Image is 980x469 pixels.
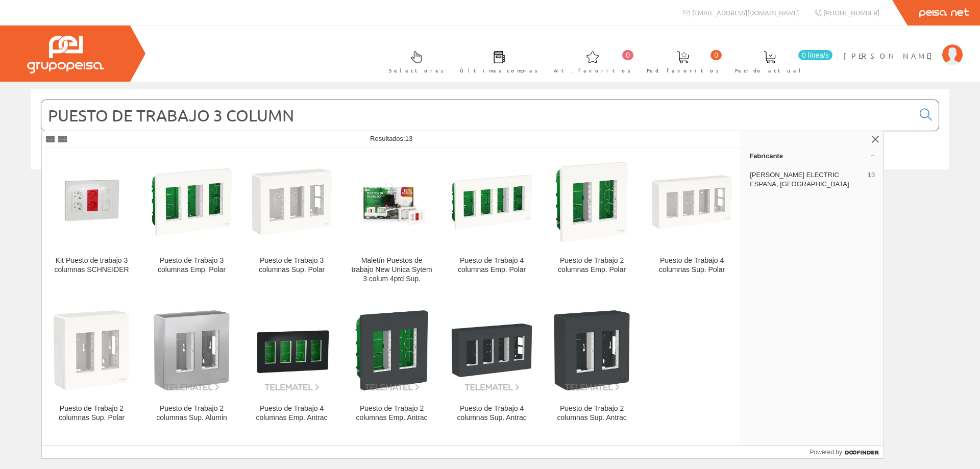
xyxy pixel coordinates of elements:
div: Puesto de Trabajo 3 columnas Sup. Polar [250,256,333,275]
a: Puesto de Trabajo 3 columnas Emp. Polar Puesto de Trabajo 3 columnas Emp. Polar [142,148,241,295]
a: Puesto de Trabajo 4 columnas Emp. Polar Puesto de Trabajo 4 columnas Emp. Polar [442,148,542,295]
a: Puesto de Trabajo 4 columnas Emp. Antrac Puesto de Trabajo 4 columnas Emp. Antrac [242,296,341,434]
span: 0 [622,50,633,60]
span: Resultados: [370,135,412,142]
div: Puesto de Trabajo 4 columnas Sup. Antrac [450,404,533,423]
a: [PERSON_NAME] [844,42,963,52]
a: Puesto de Trabajo 2 columnas Sup. Antrac Puesto de Trabajo 2 columnas Sup. Antrac [542,296,642,434]
a: Selectores [379,42,449,80]
img: Puesto de Trabajo 3 columnas Emp. Polar [150,160,233,243]
div: Kit Puesto de trabajo 3 columnas SCHNEIDER [50,256,133,275]
a: Fabricante [741,147,884,164]
a: Puesto de Trabajo 2 columnas Sup. Alumin Puesto de Trabajo 2 columnas Sup. Alumin [142,296,241,434]
div: Puesto de Trabajo 2 columnas Sup. Antrac [550,404,633,423]
img: Puesto de Trabajo 4 columnas Emp. Antrac [250,309,333,392]
a: Puesto de Trabajo 2 columnas Emp. Antrac Puesto de Trabajo 2 columnas Emp. Antrac [342,296,442,434]
input: Buscar... [41,100,914,131]
div: Puesto de Trabajo 2 columnas Emp. Polar [550,256,633,275]
div: Puesto de Trabajo 2 columnas Sup. Alumin [150,404,233,423]
img: Puesto de Trabajo 2 columnas Sup. Antrac [550,309,633,392]
img: Puesto de Trabajo 4 columnas Sup. Polar [650,160,733,243]
img: Puesto de Trabajo 2 columnas Sup. Polar [50,309,133,392]
span: [EMAIL_ADDRESS][DOMAIN_NAME] [692,8,799,17]
div: Maletín Puestos de trabajo New Unica Sytem 3 colum 4ptd Sup. [350,256,433,284]
div: Puesto de Trabajo 4 columnas Emp. Polar [450,256,533,275]
span: 13 [868,170,875,189]
div: Puesto de Trabajo 2 columnas Emp. Antrac [350,404,433,423]
span: Pedido actual [735,65,804,76]
a: Últimas compras [450,42,543,80]
a: Puesto de Trabajo 4 columnas Sup. Antrac Puesto de Trabajo 4 columnas Sup. Antrac [442,296,542,434]
span: [PERSON_NAME] ELECTRIC ESPAÑA, [GEOGRAPHIC_DATA] [750,170,864,189]
span: 0 línea/s [798,50,832,60]
span: Últimas compras [460,65,538,76]
img: Kit Puesto de trabajo 3 columnas SCHNEIDER [50,170,133,234]
a: Puesto de Trabajo 2 columnas Emp. Polar Puesto de Trabajo 2 columnas Emp. Polar [542,148,642,295]
img: Puesto de Trabajo 2 columnas Emp. Polar [550,160,633,243]
img: Puesto de Trabajo 2 columnas Sup. Alumin [150,309,233,392]
a: Maletín Puestos de trabajo New Unica Sytem 3 colum 4ptd Sup. Maletín Puestos de trabajo New Unica... [342,148,442,295]
div: Puesto de Trabajo 4 columnas Sup. Polar [650,256,733,275]
img: Maletín Puestos de trabajo New Unica Sytem 3 colum 4ptd Sup. [350,175,433,229]
a: Powered by [810,446,884,458]
span: Selectores [389,65,444,76]
div: Puesto de Trabajo 3 columnas Emp. Polar [150,256,233,275]
span: Powered by [810,448,842,457]
div: Puesto de Trabajo 2 columnas Sup. Polar [50,404,133,423]
div: Puesto de Trabajo 4 columnas Emp. Antrac [250,404,333,423]
a: Puesto de Trabajo 2 columnas Sup. Polar Puesto de Trabajo 2 columnas Sup. Polar [42,296,141,434]
a: Kit Puesto de trabajo 3 columnas SCHNEIDER Kit Puesto de trabajo 3 columnas SCHNEIDER [42,148,141,295]
span: [PHONE_NUMBER] [824,8,879,17]
img: Grupo Peisa [27,36,104,73]
img: Puesto de Trabajo 3 columnas Sup. Polar [250,160,333,243]
span: 0 [710,50,722,60]
span: Art. favoritos [554,65,631,76]
a: Puesto de Trabajo 4 columnas Sup. Polar Puesto de Trabajo 4 columnas Sup. Polar [642,148,742,295]
span: 13 [405,135,412,142]
img: Puesto de Trabajo 4 columnas Emp. Polar [450,160,533,243]
div: © Grupo Peisa [31,182,949,191]
span: [PERSON_NAME] [844,51,937,61]
img: Puesto de Trabajo 2 columnas Emp. Antrac [350,309,433,392]
span: Ped. favoritos [647,65,719,76]
a: Puesto de Trabajo 3 columnas Sup. Polar Puesto de Trabajo 3 columnas Sup. Polar [242,148,341,295]
img: Puesto de Trabajo 4 columnas Sup. Antrac [450,309,533,392]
